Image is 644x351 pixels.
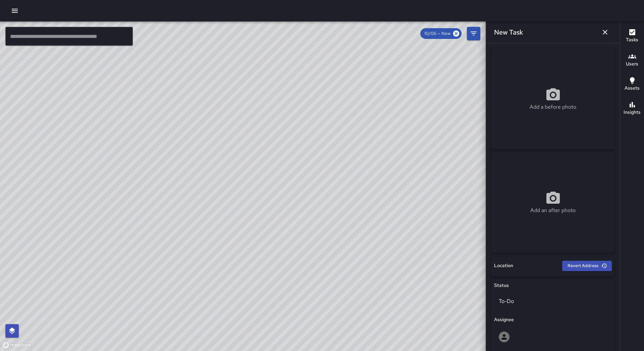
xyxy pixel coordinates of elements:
h6: Users [626,60,638,68]
button: Assets [620,72,644,97]
p: Add a before photo [530,103,576,111]
h6: Assets [625,85,640,92]
p: To-Do [499,297,607,305]
p: Add an after photo [530,206,576,214]
span: 10/06 — Now [420,30,454,37]
h6: Insights [624,109,641,116]
h6: Location [494,262,513,269]
h6: New Task [494,27,523,38]
button: Insights [620,97,644,121]
button: Revert Address [562,261,612,271]
h6: Status [494,282,509,289]
button: Users [620,48,644,72]
button: Filters [467,27,480,40]
div: 10/06 — Now [420,28,462,39]
button: Tasks [620,24,644,48]
h6: Tasks [626,36,638,44]
h6: Assignee [494,316,514,323]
